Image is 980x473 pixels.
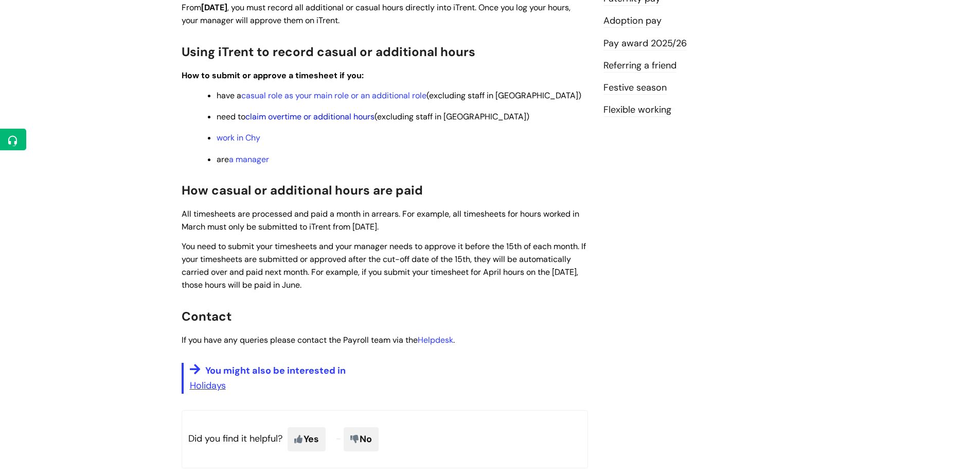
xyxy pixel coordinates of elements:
[182,2,571,26] span: From , you must record all additional or casual hours directly into iTrent. Once you log your hou...
[603,81,667,95] a: Festive season
[182,241,586,290] span: You need to submit your timesheets and your manager needs to approve it before the 15th of each m...
[217,132,260,143] a: work in Chy
[603,103,671,117] a: Flexible working
[288,427,326,451] span: Yes
[418,335,453,345] a: Helpdesk
[344,427,379,451] span: No
[245,111,375,122] a: claim overtime or additional hours
[182,70,364,81] strong: How to submit or approve a timesheet if you:
[182,182,423,198] span: How casual or additional hours are paid
[217,111,529,122] span: need to (excluding staff in [GEOGRAPHIC_DATA])
[217,90,581,101] span: have a (excluding staff in [GEOGRAPHIC_DATA])
[205,364,346,377] span: You might also be interested in
[603,59,676,73] a: Referring a friend
[241,90,426,101] a: casual role as your main role or an additional role
[182,335,455,345] span: If you have any queries please contact the Payroll team via the .
[182,308,231,324] span: Contact
[201,2,227,13] strong: [DATE]
[603,14,662,28] a: Adoption pay
[603,37,687,50] a: Pay award 2025/26
[217,154,269,165] span: are
[190,379,226,392] a: Holidays
[229,154,269,165] a: a manager
[182,208,579,232] span: All timesheets are processed and paid a month in arrears. For example, all timesheets for hours w...
[182,410,588,468] p: Did you find it helpful?
[182,44,475,60] span: Using iTrent to record casual or additional hours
